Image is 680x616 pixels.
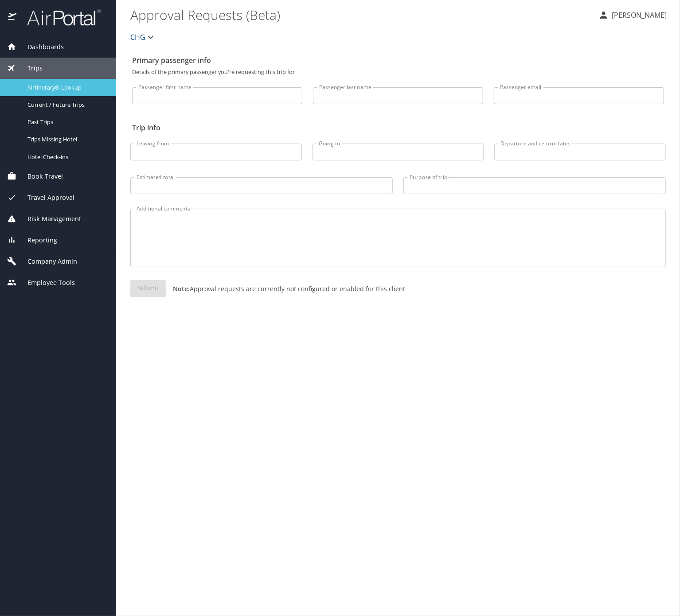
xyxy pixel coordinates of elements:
span: Risk Management [16,214,81,224]
span: Trips Missing Hotel [27,135,106,144]
p: [PERSON_NAME] [609,10,667,20]
span: Hotel Check-ins [27,153,106,161]
h2: Primary passenger info [132,53,664,67]
span: Airtinerary® Lookup [27,83,106,92]
span: Trips [16,63,43,73]
span: Reporting [16,235,57,245]
button: CHG [127,28,160,46]
p: Approval requests are currently not configured or enabled for this client [166,284,405,293]
img: icon-airportal.png [8,9,17,26]
strong: Note: [173,285,190,293]
span: Current / Future Trips [27,101,106,109]
span: Dashboards [16,42,64,52]
span: Book Travel [16,172,63,181]
button: [PERSON_NAME] [595,7,670,23]
p: Details of the primary passenger you're requesting this trip for [132,69,664,75]
span: Employee Tools [16,278,75,288]
img: airportal-logo.png [17,9,101,26]
span: CHG [130,31,145,43]
span: Travel Approval [16,193,74,203]
h1: Approval Requests (Beta) [130,1,591,28]
h2: Trip info [132,121,664,135]
span: Past Trips [27,118,106,126]
span: Company Admin [16,257,77,266]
